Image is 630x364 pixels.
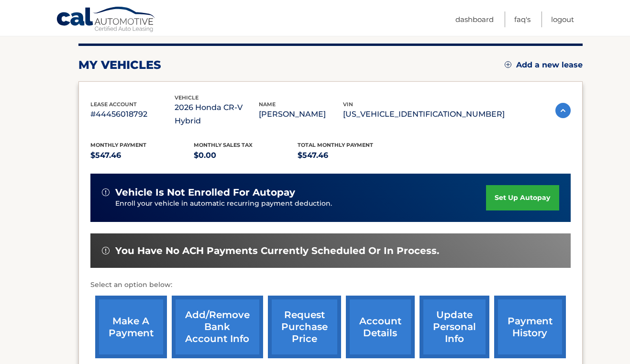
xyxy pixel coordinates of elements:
p: Enroll your vehicle in automatic recurring payment deduction. [115,199,486,209]
p: 2026 Honda CR-V Hybrid [175,101,259,128]
img: accordion-active.svg [555,103,571,118]
img: add.svg [505,61,511,68]
p: $0.00 [194,149,298,162]
span: Monthly Payment [90,142,146,148]
a: Cal Automotive [56,6,156,34]
a: update personal info [420,296,489,358]
span: Total Monthly Payment [298,142,373,148]
a: Dashboard [455,11,494,27]
a: Add/Remove bank account info [172,296,263,358]
a: payment history [494,296,566,358]
span: Monthly sales Tax [194,142,253,148]
a: request purchase price [268,296,341,358]
a: make a payment [95,296,167,358]
span: vehicle [175,94,199,101]
img: alert-white.svg [102,188,110,196]
a: Logout [551,11,574,27]
p: #44456018792 [90,108,175,121]
p: [PERSON_NAME] [259,108,343,121]
a: account details [346,296,415,358]
p: [US_VEHICLE_IDENTIFICATION_NUMBER] [343,108,505,121]
img: alert-white.svg [102,247,110,254]
p: $547.46 [90,149,194,162]
span: vin [343,101,353,108]
a: Add a new lease [505,60,583,70]
a: set up autopay [486,185,559,210]
a: FAQ's [514,11,531,27]
span: You have no ACH payments currently scheduled or in process. [115,245,439,257]
p: Select an option below: [90,279,571,291]
h2: my vehicles [78,58,161,72]
p: $547.46 [298,149,401,162]
span: lease account [90,101,137,108]
span: name [259,101,276,108]
span: vehicle is not enrolled for autopay [115,187,295,199]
